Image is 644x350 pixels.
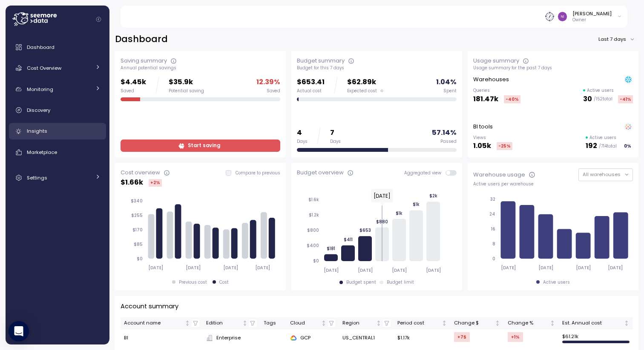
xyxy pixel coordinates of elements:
[321,320,327,326] div: Not sorted
[9,123,106,140] a: Insights
[376,219,388,225] tspan: $880
[436,77,457,88] p: 1.04 %
[376,320,382,326] div: Not sorted
[473,122,493,131] p: BI tools
[490,196,495,202] tspan: 32
[264,319,283,327] div: Tags
[179,279,207,285] div: Previous cost
[290,334,335,342] div: GCP
[558,12,567,21] img: aa5bc15c2af7a8687bb201f861f8e68b
[391,267,406,273] tspan: [DATE]
[599,143,617,149] p: / 714 total
[583,171,621,178] span: All warehouses
[347,77,383,88] p: $62.89k
[121,302,178,311] p: Account summary
[589,135,616,141] p: Active users
[121,88,146,94] div: Saved
[501,265,516,270] tspan: [DATE]
[454,319,494,327] div: Change $
[330,139,341,145] div: Days
[307,228,319,233] tspan: $800
[216,334,241,342] span: Enterprise
[572,17,612,23] p: Owner
[323,267,338,273] tspan: [DATE]
[404,170,446,176] span: Aggregated view
[27,86,53,93] span: Monitoring
[508,319,548,327] div: Change %
[538,265,553,270] tspan: [DATE]
[115,33,168,46] h2: Dashboard
[9,81,106,98] a: Monitoring
[339,330,394,347] td: US_CENTRAL1
[148,265,163,270] tspan: [DATE]
[287,317,339,330] th: CloudNot sorted
[559,330,633,347] td: $ 61.21k
[327,245,335,251] tspan: $181
[121,317,203,330] th: Account nameNot sorted
[441,320,447,326] div: Not sorted
[121,139,280,152] a: Start saving
[242,320,248,326] div: Not sorted
[594,96,612,102] p: / 152 total
[297,65,457,71] div: Budget for this 7 days
[425,267,440,273] tspan: [DATE]
[309,212,319,218] tspan: $1.2k
[308,197,319,202] tspan: $1.6k
[290,319,319,327] div: Cloud
[473,171,525,179] div: Warehouse usage
[624,320,630,326] div: Not sorted
[432,127,457,139] p: 57.14 %
[149,179,162,187] div: +2 %
[440,139,457,145] div: Passed
[543,279,570,285] div: Active users
[583,94,592,105] p: 30
[121,57,167,65] div: Saving summary
[473,88,520,94] p: Queries
[394,330,451,347] td: $1.17k
[297,77,325,88] p: $653.41
[587,88,614,94] p: Active users
[347,88,377,94] span: Expected cost
[549,320,555,326] div: Not sorted
[121,168,160,177] div: Cost overview
[9,39,106,56] a: Dashboard
[131,213,143,218] tspan: $255
[131,198,143,204] tspan: $340
[598,33,638,46] button: Last 7 days
[124,319,183,327] div: Account name
[297,139,308,145] div: Days
[504,317,559,330] th: Change %Not sorted
[608,265,623,270] tspan: [DATE]
[256,265,270,270] tspan: [DATE]
[256,77,280,88] p: 12.39 %
[121,65,280,71] div: Annual potential savings
[121,177,143,188] p: $ 1.66k
[137,256,143,262] tspan: $0
[492,256,495,262] tspan: 0
[27,65,61,71] span: Cost Overview
[307,243,319,248] tspan: $400
[454,332,470,342] div: +7 $
[297,88,325,94] div: Actual cost
[219,279,229,285] div: Cost
[443,88,457,94] div: Spent
[9,169,106,186] a: Settings
[169,88,204,94] div: Potential saving
[186,265,201,270] tspan: [DATE]
[545,12,554,21] img: 6791f8edfa6a2c9608b219b1.PNG
[622,142,633,150] div: 0 %
[297,168,344,177] div: Budget overview
[346,279,376,285] div: Budget spent
[473,94,498,105] p: 181.47k
[9,60,106,77] a: Cost Overview
[586,140,597,152] p: 192
[497,142,512,150] div: -25 %
[374,192,391,199] text: [DATE]
[93,16,104,23] button: Collapse navigation
[473,181,633,187] div: Active users per warehouse
[9,144,106,161] a: Marketplace
[413,202,420,207] tspan: $1k
[397,319,440,327] div: Period cost
[27,107,50,114] span: Discovery
[618,95,633,103] div: -41 %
